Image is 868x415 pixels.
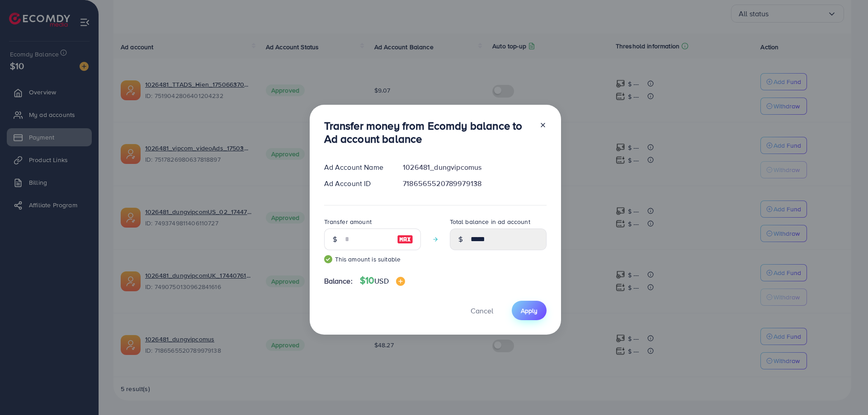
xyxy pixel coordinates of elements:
[512,301,547,320] button: Apply
[459,301,505,320] button: Cancel
[324,217,372,226] label: Transfer amount
[324,119,532,145] h3: Transfer money from Ecomdy balance to Ad account balance
[396,162,553,173] div: 1026481_dungvipcomus
[830,374,861,408] iframe: Chat
[324,276,353,286] span: Balance:
[317,162,396,173] div: Ad Account Name
[471,306,493,316] span: Cancel
[324,255,421,264] small: This amount is suitable
[317,178,396,189] div: Ad Account ID
[396,277,405,286] img: image
[324,255,332,263] img: guide
[450,217,530,226] label: Total balance in ad account
[521,306,538,315] span: Apply
[374,276,388,286] span: USD
[360,275,405,286] h4: $10
[396,178,553,189] div: 7186565520789979138
[397,234,413,245] img: image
